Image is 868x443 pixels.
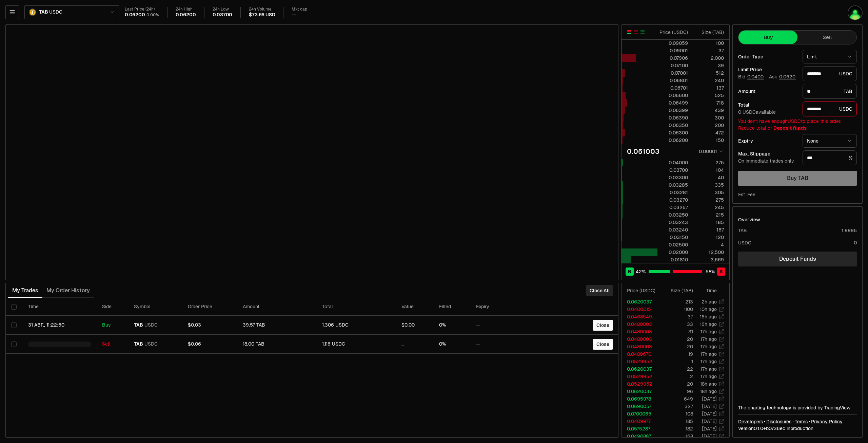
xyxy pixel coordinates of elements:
[738,67,797,72] div: Limit Price
[803,84,857,99] div: TAB
[640,30,645,35] button: Show Buy Orders Only
[694,234,724,241] div: 120
[188,341,201,347] span: $0.06
[622,358,661,365] td: 0.0529952
[702,396,717,402] time: [DATE]
[471,335,542,354] td: --
[661,335,693,343] td: 20
[694,211,724,218] div: 215
[627,287,660,294] div: Price ( USDC )
[694,219,724,226] div: 185
[694,189,724,196] div: 305
[661,328,693,335] td: 31
[593,320,613,331] button: Close
[694,29,724,36] div: Size ( TAB )
[8,284,42,297] button: My Trades
[700,306,717,312] time: 10h ago
[627,147,659,156] div: 0.051003
[694,55,724,61] div: 2,000
[439,322,465,328] div: 0%
[622,365,661,373] td: 0.0620037
[738,139,797,143] div: Expiry
[622,432,661,440] td: 0.0490887
[694,197,724,203] div: 275
[738,418,763,425] a: Developers
[658,137,688,144] div: 0.06200
[661,418,693,425] td: 185
[439,341,465,347] div: 0%
[144,322,158,328] span: USDC
[769,74,796,80] span: Ask
[661,306,693,313] td: 1100
[182,298,237,316] th: Order Price
[658,219,688,226] div: 0.03243
[622,410,661,418] td: 0.0700065
[700,321,717,327] time: 16h ago
[125,7,159,12] div: Last Price (24h)
[694,129,724,136] div: 472
[658,174,688,181] div: 0.03300
[23,298,97,316] th: Time
[661,395,693,403] td: 649
[39,9,48,15] span: TAB
[658,92,688,99] div: 0.06600
[738,425,857,432] div: Version 0.1.0 + in production
[586,285,613,296] button: Close All
[622,306,661,313] td: 0.0400015
[661,343,693,350] td: 20
[702,403,717,409] time: [DATE]
[622,373,661,380] td: 0.0529952
[658,77,688,84] div: 0.06801
[666,287,693,294] div: Size ( TAB )
[658,249,688,256] div: 0.02000
[628,268,631,275] span: B
[778,74,796,79] button: 0.0620
[701,351,717,357] time: 17h ago
[102,322,123,328] div: Buy
[702,299,717,305] time: 2h ago
[49,9,62,15] span: USDC
[636,268,646,275] span: 42 %
[694,167,724,173] div: 104
[658,211,688,218] div: 0.03250
[694,256,724,263] div: 3,669
[622,350,661,358] td: 0.0480670
[29,9,36,15] img: TAB Logo
[658,114,688,121] div: 0.06390
[434,298,471,316] th: Filled
[773,125,807,131] a: Deposit funds
[738,252,857,266] a: Deposit Funds
[129,298,182,316] th: Symbol
[694,241,724,248] div: 4
[694,122,724,129] div: 200
[11,304,17,310] button: Select all
[661,388,693,395] td: 96
[719,268,723,275] span: S
[811,418,843,425] a: Privacy Policy
[633,30,638,35] button: Show Sell Orders Only
[176,12,196,18] div: 0.06200
[658,256,688,263] div: 0.01810
[803,150,857,165] div: %
[738,74,768,80] span: Bid -
[700,381,717,387] time: 18h ago
[694,77,724,84] div: 240
[661,425,693,432] td: 182
[661,365,693,373] td: 22
[622,313,661,320] td: 0.0468549
[622,328,661,335] td: 0.0480003
[322,341,391,347] div: 1.116 USDC
[658,204,688,211] div: 0.03267
[766,425,785,431] span: b0736ecdf04740874dce99dfb90a19d87761c153
[738,31,797,44] button: Buy
[738,216,760,223] div: Overview
[658,40,688,47] div: 0.09059
[658,29,688,36] div: Price ( USDC )
[658,62,688,69] div: 0.07100
[292,12,296,18] div: —
[658,189,688,196] div: 0.03281
[658,55,688,61] div: 0.07906
[766,418,791,425] a: Disclosures
[701,358,717,365] time: 17h ago
[701,329,717,335] time: 17h ago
